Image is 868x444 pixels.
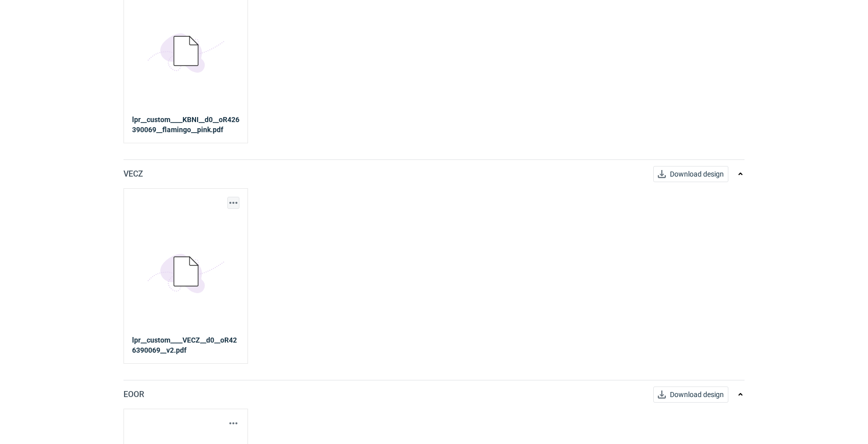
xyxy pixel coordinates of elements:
strong: lpr__custom____KBNI__d0__oR426390069__flamingo__pink.pdf [132,115,239,135]
p: VECZ [123,168,143,180]
button: Actions [227,417,239,429]
strong: lpr__custom____VECZ__d0__oR426390069__v2.pdf [132,335,239,355]
button: Actions [227,197,239,209]
span: Download design [670,391,724,398]
p: EOOR [123,388,144,401]
button: Download design [653,386,728,403]
button: Download design [653,166,728,182]
span: Download design [670,171,724,178]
